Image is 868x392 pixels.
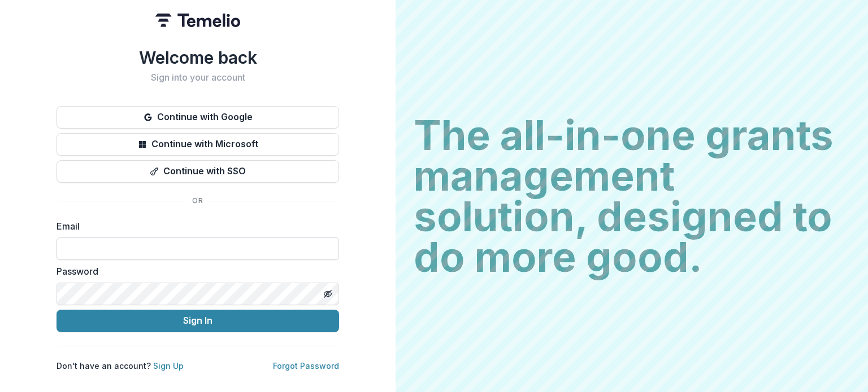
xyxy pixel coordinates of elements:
img: Temelio [155,14,240,27]
button: Continue with SSO [57,160,339,183]
button: Sign In [57,310,339,332]
h2: Sign into your account [57,72,339,83]
label: Email [57,219,332,233]
a: Sign Up [153,361,184,371]
button: Toggle password visibility [319,285,337,303]
label: Password [57,265,332,278]
button: Continue with Microsoft [57,133,339,156]
button: Continue with Google [57,106,339,129]
h1: Welcome back [57,47,339,68]
p: Don't have an account? [57,360,184,372]
a: Forgot Password [273,361,339,371]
